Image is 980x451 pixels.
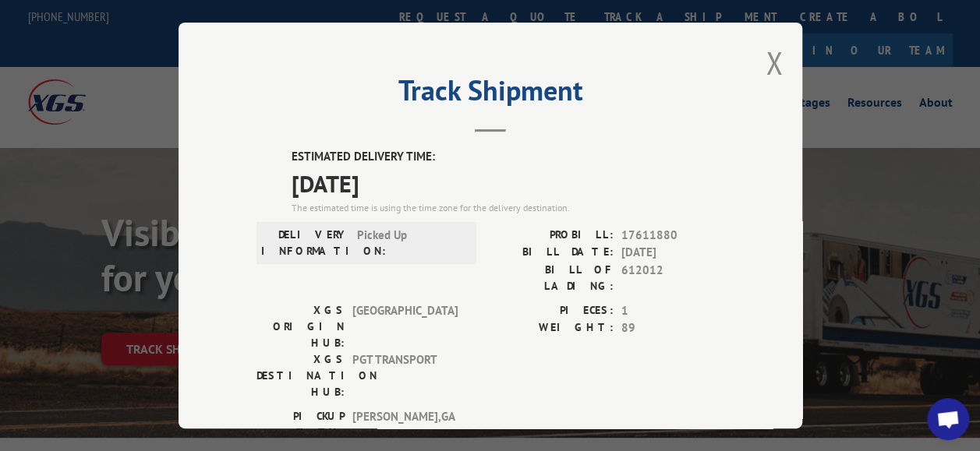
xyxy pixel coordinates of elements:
[621,302,724,320] span: 1
[352,408,458,441] span: [PERSON_NAME] , GA
[352,302,458,351] span: [GEOGRAPHIC_DATA]
[621,244,724,262] span: [DATE]
[352,351,458,400] span: PGT TRANSPORT
[292,166,724,201] span: [DATE]
[256,79,724,109] h2: Track Shipment
[256,351,345,400] label: XGS DESTINATION HUB:
[621,227,724,245] span: 17611880
[766,42,783,83] button: Close modal
[490,302,614,320] label: PIECES:
[621,319,724,337] span: 89
[490,244,614,262] label: BILL DATE:
[256,408,345,441] label: PICKUP CITY:
[490,319,614,337] label: WEIGHT:
[261,227,349,259] label: DELIVERY INFORMATION:
[490,262,614,294] label: BILL OF LADING:
[621,262,724,294] span: 612012
[490,227,614,245] label: PROBILL:
[292,148,724,166] label: ESTIMATED DELIVERY TIME:
[927,398,969,440] div: Open chat
[256,302,345,351] label: XGS ORIGIN HUB:
[357,227,462,259] span: Picked Up
[292,201,724,215] div: The estimated time is using the time zone for the delivery destination.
